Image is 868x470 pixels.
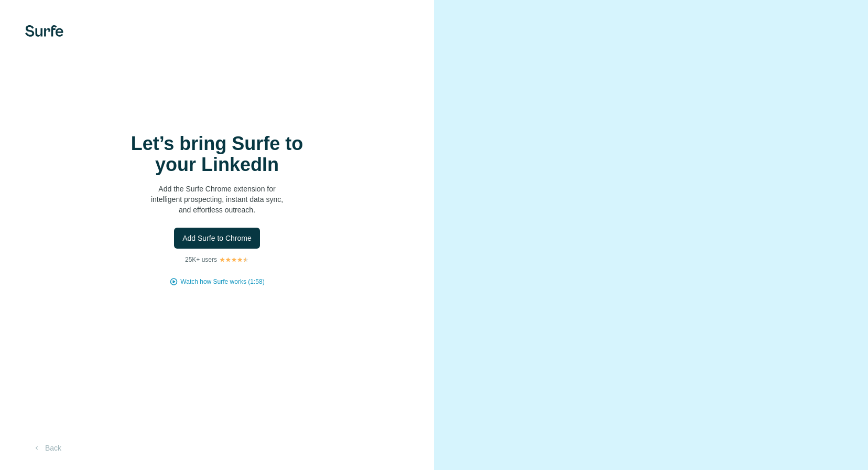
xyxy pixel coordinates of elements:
[185,255,217,264] p: 25K+ users
[180,277,264,286] button: Watch how Surfe works (1:58)
[25,25,63,37] img: Surfe's logo
[112,184,322,215] p: Add the Surfe Chrome extension for intelligent prospecting, instant data sync, and effortless out...
[25,439,69,457] button: Back
[182,233,252,243] span: Add Surfe to Chrome
[112,133,322,175] h1: Let’s bring Surfe to your LinkedIn
[219,257,249,263] img: Rating Stars
[174,228,260,249] button: Add Surfe to Chrome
